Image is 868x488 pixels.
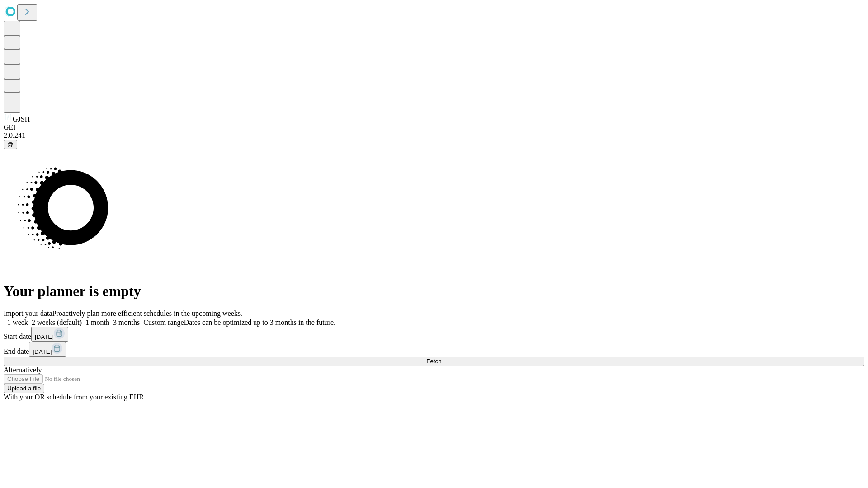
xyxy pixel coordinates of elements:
button: @ [4,140,17,149]
span: Import your data [4,310,52,317]
h1: Your planner is empty [4,283,864,300]
span: @ [7,141,14,148]
span: 1 week [7,319,28,326]
div: GEI [4,123,864,131]
button: Upload a file [4,384,44,393]
span: Fetch [426,358,441,365]
span: [DATE] [35,333,54,340]
span: GJSH [13,115,30,123]
span: 3 months [113,319,140,326]
span: Custom range [143,319,184,326]
span: 2 weeks (default) [32,319,82,326]
div: 2.0.241 [4,131,864,140]
button: [DATE] [31,327,68,342]
span: With your OR schedule from your existing EHR [4,393,144,401]
div: End date [4,342,864,357]
span: Dates can be optimized up to 3 months in the future. [184,319,335,326]
button: [DATE] [29,342,66,357]
span: 1 month [85,319,109,326]
button: Fetch [4,357,864,366]
span: Alternatively [4,366,42,374]
span: Proactively plan more efficient schedules in the upcoming weeks. [52,310,242,317]
div: Start date [4,327,864,342]
span: [DATE] [33,348,52,355]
